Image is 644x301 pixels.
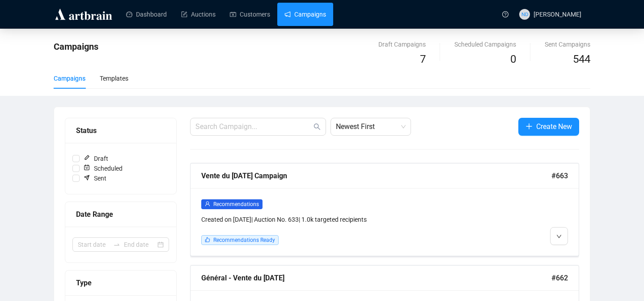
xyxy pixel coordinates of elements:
[205,201,210,206] span: user
[76,277,165,288] div: Type
[336,118,406,135] span: Newest First
[54,41,98,52] span: Campaigns
[54,7,114,21] img: logo
[201,215,475,224] div: Created on [DATE] | Auction No. 633 | 1.0k targeted recipients
[113,241,120,248] span: to
[551,170,568,181] span: #663
[213,237,275,243] span: Recommendations Ready
[181,3,216,26] a: Auctions
[502,11,508,17] span: question-circle
[420,53,426,65] span: 7
[78,240,110,249] input: Start date
[521,10,528,18] span: ND
[378,39,426,49] div: Draft Campaigns
[510,53,516,65] span: 0
[80,163,126,173] span: Scheduled
[201,170,551,181] div: Vente du [DATE] Campaign
[76,125,165,136] div: Status
[195,121,312,132] input: Search Campaign...
[190,163,579,256] a: Vente du [DATE] Campaign#663userRecommendationsCreated on [DATE]| Auction No. 633| 1.0k targeted ...
[545,39,590,49] div: Sent Campaigns
[534,11,581,18] span: [PERSON_NAME]
[454,39,516,49] div: Scheduled Campaigns
[100,73,128,83] div: Templates
[205,237,210,242] span: like
[230,3,270,26] a: Customers
[113,241,120,248] span: swap-right
[80,173,110,183] span: Sent
[80,154,112,163] span: Draft
[556,234,562,239] span: down
[314,123,321,130] span: search
[536,121,572,132] span: Create New
[76,209,165,220] div: Date Range
[525,123,533,130] span: plus
[126,3,167,26] a: Dashboard
[201,272,551,284] div: Général - Vente du [DATE]
[551,272,568,284] span: #662
[54,73,85,83] div: Campaigns
[284,3,326,26] a: Campaigns
[573,53,590,65] span: 544
[213,201,259,207] span: Recommendations
[124,240,156,249] input: End date
[518,118,579,136] button: Create New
